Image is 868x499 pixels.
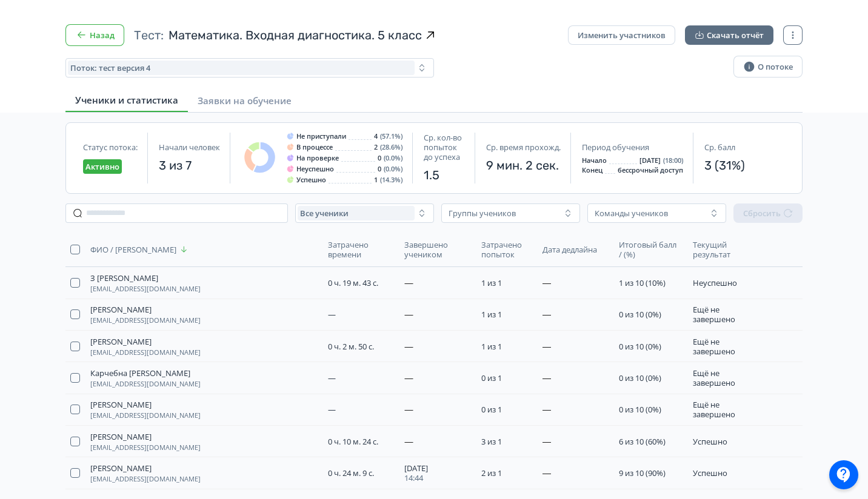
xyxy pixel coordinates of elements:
[704,158,745,173] span: 3 (31%)
[542,405,551,414] span: —
[90,400,201,419] button: [PERSON_NAME][EMAIL_ADDRESS][DOMAIN_NAME]
[328,309,336,320] span: —
[90,242,191,257] button: ФИО / [PERSON_NAME]
[693,278,751,288] span: Неуспешно
[618,167,683,174] span: бессрочный доступ
[328,237,395,262] button: Затрачено времени
[481,237,533,262] button: Затрачено попыток
[90,273,201,292] button: З [PERSON_NAME][EMAIL_ADDRESS][DOMAIN_NAME]
[90,273,158,283] span: З [PERSON_NAME]
[404,237,471,262] button: Завершено учеником
[296,133,346,140] span: Не приступали
[90,349,201,356] span: [EMAIL_ADDRESS][DOMAIN_NAME]
[693,368,751,388] span: Ещё не завершено
[85,162,119,171] span: Активно
[90,463,152,473] span: [PERSON_NAME]
[619,436,666,447] span: 6 из 10 (60%)
[542,468,551,478] span: —
[169,27,422,44] span: Математика. Входная диагностика. 5 класс
[619,404,661,415] span: 0 из 10 (0%)
[296,154,339,162] span: На проверке
[481,468,502,478] span: 2 из 1
[404,437,413,446] span: —
[542,278,551,288] span: —
[481,240,530,259] span: Затрачено попыток
[90,285,201,292] span: [EMAIL_ADDRESS][DOMAIN_NAME]
[733,56,803,78] button: О потоке
[374,176,378,183] span: 1
[481,436,502,447] span: 3 из 1
[582,142,649,152] span: Период обучения
[704,142,735,152] span: Ср. балл
[404,240,469,259] span: Завершено учеником
[90,317,201,324] span: [EMAIL_ADDRESS][DOMAIN_NAME]
[424,167,465,183] span: 1.5
[481,277,502,288] span: 1 из 1
[380,176,402,183] span: (14.3%)
[328,341,374,352] span: 0 ч. 2 м. 50 с.
[619,309,661,320] span: 0 из 10 (0%)
[587,203,726,223] button: Команды учеников
[441,203,580,223] button: Группы учеников
[159,142,220,152] span: Начали человек
[619,240,680,259] span: Итоговый балл / (%)
[693,400,751,419] span: Ещё не завершено
[90,432,201,451] button: [PERSON_NAME][EMAIL_ADDRESS][DOMAIN_NAME]
[542,437,551,446] span: —
[384,154,402,162] span: (0.0%)
[481,341,502,352] span: 1 из 1
[374,144,378,151] span: 2
[65,24,124,46] button: Назад
[328,277,378,288] span: 0 ч. 19 м. 43 с.
[481,404,502,415] span: 0 из 1
[296,165,334,173] span: Неуспешно
[300,208,349,218] span: Все ученики
[693,437,751,446] span: Успешно
[542,373,551,383] span: —
[378,154,381,162] span: 0
[542,242,599,257] button: Дата дедлайна
[380,144,402,151] span: (28.6%)
[481,309,502,320] span: 1 из 1
[404,473,471,483] span: 14:44
[582,157,607,164] span: Начало
[90,400,152,409] span: [PERSON_NAME]
[449,208,516,218] div: Группы учеников
[295,203,434,223] button: Все ученики
[542,342,551,351] span: —
[83,142,138,152] span: Статус потока:
[481,372,502,383] span: 0 из 1
[90,368,190,378] span: Карчебна [PERSON_NAME]
[404,373,413,383] span: —
[685,25,773,45] button: Скачать отчёт
[619,277,666,288] span: 1 из 10 (10%)
[384,165,402,173] span: (0.0%)
[159,157,220,174] span: 3 из 7
[404,405,413,414] span: —
[90,368,201,388] button: Карчебна [PERSON_NAME][EMAIL_ADDRESS][DOMAIN_NAME]
[90,380,201,388] span: [EMAIL_ADDRESS][DOMAIN_NAME]
[90,432,152,441] span: [PERSON_NAME]
[90,463,201,483] button: [PERSON_NAME][EMAIL_ADDRESS][DOMAIN_NAME]
[90,305,152,314] span: [PERSON_NAME]
[542,245,597,254] span: Дата дедлайна
[619,237,683,262] button: Итоговый балл / (%)
[380,133,402,140] span: (57.1%)
[90,305,201,324] button: [PERSON_NAME][EMAIL_ADDRESS][DOMAIN_NAME]
[619,341,661,352] span: 0 из 10 (0%)
[90,337,152,346] span: [PERSON_NAME]
[595,208,668,218] div: Команды учеников
[404,278,413,288] span: —
[663,157,683,164] span: (18:00)
[70,63,150,73] span: Поток: тест версия 4
[134,27,164,44] span: Тест:
[296,144,333,151] span: В процессе
[328,468,374,478] span: 0 ч. 24 м. 9 с.
[733,203,803,223] button: Сбросить
[65,58,434,78] button: Поток: тест версия 4
[424,133,465,162] span: Ср. кол-во попыток до успеха
[404,463,471,473] span: [DATE]
[486,157,561,174] span: 9 мин. 2 сек.
[568,25,675,45] button: Изменить участников
[90,337,201,356] button: [PERSON_NAME][EMAIL_ADDRESS][DOMAIN_NAME]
